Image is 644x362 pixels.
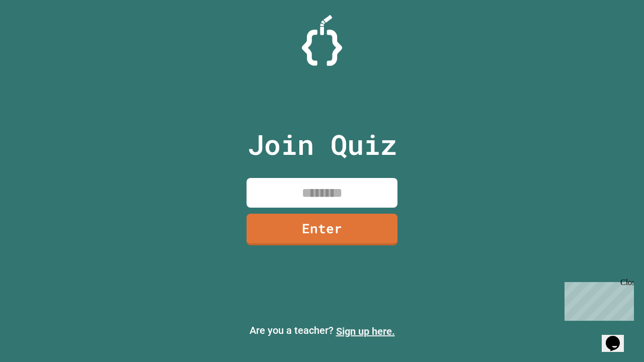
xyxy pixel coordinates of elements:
a: Sign up here. [336,325,395,337]
iframe: chat widget [602,322,634,352]
p: Are you a teacher? [8,323,636,339]
a: Enter [247,214,397,245]
div: Chat with us now!Close [4,4,69,64]
iframe: chat widget [560,278,634,321]
p: Join Quiz [248,124,397,165]
img: Logo.svg [302,15,342,66]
